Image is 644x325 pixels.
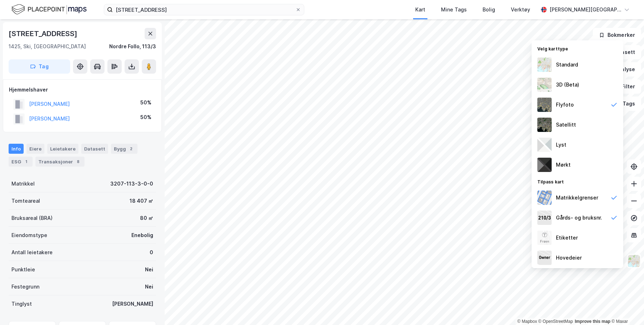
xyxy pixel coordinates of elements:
[9,42,86,51] div: 1425, Ski, [GEOGRAPHIC_DATA]
[11,300,32,308] div: Tinglyst
[47,144,78,154] div: Leietakere
[150,248,153,257] div: 0
[109,42,156,51] div: Nordre Follo, 113/3
[81,144,108,154] div: Datasett
[11,231,47,240] div: Eiendomstype
[11,248,53,257] div: Antall leietakere
[556,80,579,89] div: 3D (Beta)
[11,282,39,291] div: Festegrunn
[112,300,153,308] div: [PERSON_NAME]
[575,319,610,324] a: Improve this map
[26,144,44,154] div: Eiere
[532,175,623,188] div: Tilpass kart
[483,5,495,14] div: Bolig
[140,98,151,107] div: 50%
[537,118,552,132] img: 9k=
[537,231,552,245] img: Z
[608,291,644,325] div: Kontrollprogram for chat
[35,157,84,167] div: Transaksjoner
[511,5,530,14] div: Verktøy
[537,158,552,172] img: nCdM7BzjoCAAAAAElFTkSuQmCC
[556,253,582,262] div: Hovedeier
[517,319,537,324] a: Mapbox
[11,179,35,188] div: Matrikkel
[537,251,552,265] img: majorOwner.b5e170eddb5c04bfeeff.jpeg
[130,197,153,205] div: 18 407 ㎡
[627,254,641,268] img: Z
[556,60,578,69] div: Standard
[556,213,602,222] div: Gårds- og bruksnr.
[11,3,87,16] img: logo.f888ab2527a4732fd821a326f86c7f29.svg
[127,145,135,152] div: 2
[537,191,552,205] img: cadastreBorders.cfe08de4b5ddd52a10de.jpeg
[593,28,641,42] button: Bokmerker
[145,265,153,274] div: Nei
[11,265,35,274] div: Punktleie
[537,78,552,92] img: Z
[441,5,467,14] div: Mine Tags
[607,79,641,94] button: Filter
[608,97,641,111] button: Tags
[11,214,53,222] div: Bruksareal (BRA)
[145,282,153,291] div: Nei
[9,85,156,94] div: Hjemmelshaver
[74,158,82,165] div: 8
[556,100,574,109] div: Flyfoto
[556,161,571,169] div: Mørkt
[110,179,153,188] div: 3207-113-3-0-0
[140,113,151,122] div: 50%
[9,144,24,154] div: Info
[9,59,70,74] button: Tag
[111,144,137,154] div: Bygg
[9,28,79,39] div: [STREET_ADDRESS]
[537,98,552,112] img: Z
[9,157,33,167] div: ESG
[532,42,623,55] div: Velg karttype
[549,5,621,14] div: [PERSON_NAME][GEOGRAPHIC_DATA]
[11,197,40,205] div: Tomteareal
[23,158,30,165] div: 1
[415,5,425,14] div: Kart
[537,58,552,72] img: Z
[537,138,552,152] img: luj3wr1y2y3+OchiMxRmMxRlscgabnMEmZ7DJGWxyBpucwSZnsMkZbHIGm5zBJmewyRlscgabnMEmZ7DJGWxyBpucwSZnsMkZ...
[538,319,573,324] a: OpenStreetMap
[556,233,578,242] div: Etiketter
[608,291,644,325] iframe: Chat Widget
[556,120,576,129] div: Satellitt
[537,211,552,225] img: cadastreKeys.547ab17ec502f5a4ef2b.jpeg
[131,231,153,240] div: Enebolig
[556,193,598,202] div: Matrikkelgrenser
[113,4,295,15] input: Søk på adresse, matrikkel, gårdeiere, leietakere eller personer
[140,214,153,222] div: 80 ㎡
[556,141,566,149] div: Lyst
